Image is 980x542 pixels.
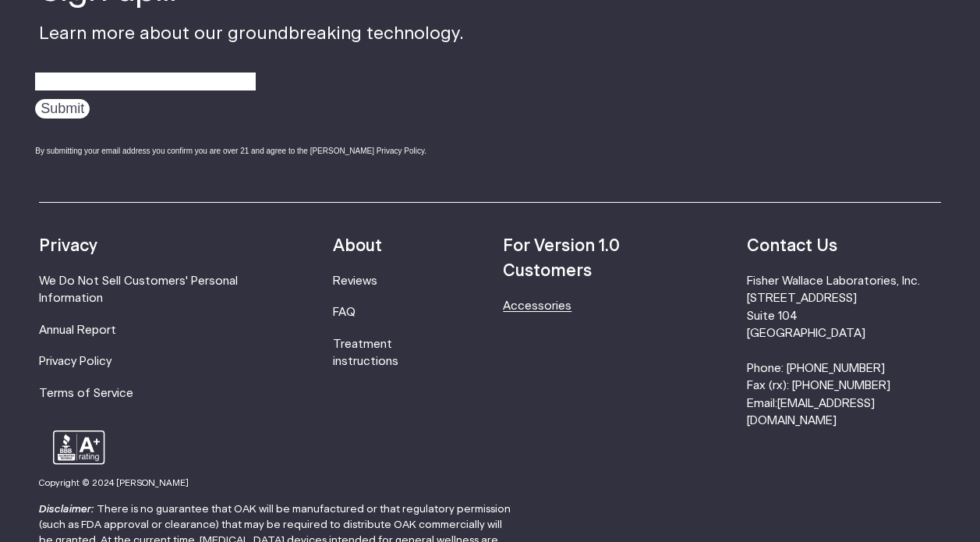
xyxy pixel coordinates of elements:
[747,398,875,427] a: [EMAIL_ADDRESS][DOMAIN_NAME]
[35,99,90,119] input: Submit
[503,238,620,279] strong: For Version 1.0 Customers
[333,275,377,287] a: Reviews
[503,300,571,312] a: Accessories
[39,388,133,399] a: Terms of Service
[39,356,111,367] a: Privacy Policy
[39,324,116,336] a: Annual Report
[747,238,837,254] strong: Contact Us
[39,238,97,254] strong: Privacy
[747,273,941,430] li: Fisher Wallace Laboratories, Inc. [STREET_ADDRESS] Suite 104 [GEOGRAPHIC_DATA] Phone: [PHONE_NUMB...
[39,275,238,304] a: We Do Not Sell Customers' Personal Information
[333,238,382,254] strong: About
[35,145,464,157] div: By submitting your email address you confirm you are over 21 and agree to the [PERSON_NAME] Priva...
[39,504,94,515] strong: Disclaimer:
[39,479,189,487] small: Copyright © 2024 [PERSON_NAME]
[333,338,398,367] a: Treatment instructions
[333,306,356,318] a: FAQ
